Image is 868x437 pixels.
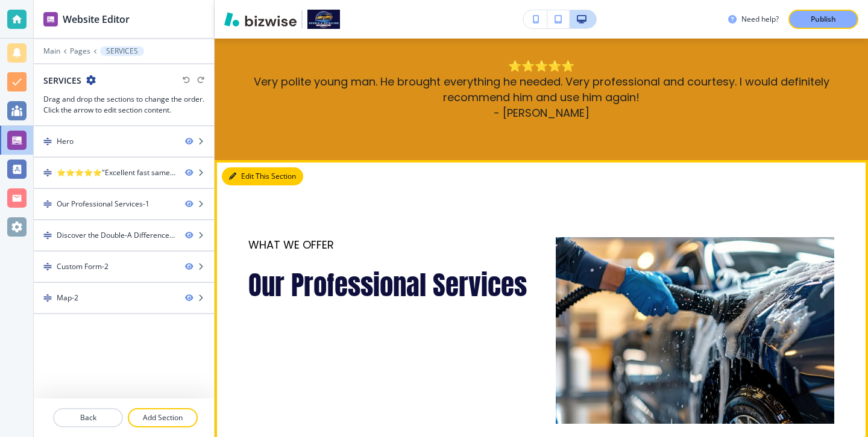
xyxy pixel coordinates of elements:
[43,169,52,177] img: Drag
[63,12,130,26] h2: Website Editor
[106,47,138,55] p: SERVICES
[43,74,81,87] h2: SERVICES
[43,137,52,146] img: Drag
[43,231,52,240] img: Drag
[57,261,108,272] div: Custom Form-2
[741,14,779,25] h3: Need help?
[128,408,198,427] button: Add Section
[34,283,214,313] div: DragMap-2
[34,126,214,157] div: DragHero
[34,220,214,250] div: DragDiscover the Double-A Difference-1
[70,47,90,55] button: Pages
[57,136,74,147] div: Hero
[248,74,834,105] p: Very polite young man. He brought everything he needed. Very professional and courtesy. I would d...
[57,199,149,209] div: Our Professional Services-1
[53,408,123,427] button: Back
[57,167,175,178] div: ⭐⭐⭐⭐⭐"Excellent fast same day service with good communication! Enrique & his team are the best!"-...
[54,412,122,423] p: Back
[129,412,197,423] p: Add Section
[556,237,834,424] img: <p><span style="color: rgb(15, 15, 61);">FULL EXTERIOR &amp; INTERIOR</span></p>
[34,189,214,219] div: DragOur Professional Services-1
[43,12,58,26] img: editor icon
[34,158,214,188] div: Drag⭐⭐⭐⭐⭐"Excellent fast same day service with good communication! [PERSON_NAME] & his team are t...
[43,94,204,116] h3: Drag and drop the sections to change the order. Click the arrow to edit section content.
[248,58,834,74] p: ⭐⭐⭐⭐⭐
[248,237,334,252] span: WHAT WE OFFER
[224,12,297,26] img: Bizwise Logo
[100,46,144,56] button: SERVICES
[43,200,52,208] img: Drag
[57,230,175,241] div: Discover the Double-A Difference-1
[43,47,60,55] button: Main
[57,293,78,303] div: Map-2
[43,262,52,271] img: Drag
[307,10,340,29] img: Your Logo
[811,14,836,25] p: Publish
[43,294,52,302] img: Drag
[788,10,858,29] button: Publish
[248,105,834,121] p: - [PERSON_NAME]
[222,167,303,185] button: Edit This Section
[34,252,214,282] div: DragCustom Form-2
[248,264,527,305] span: Our Professional Services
